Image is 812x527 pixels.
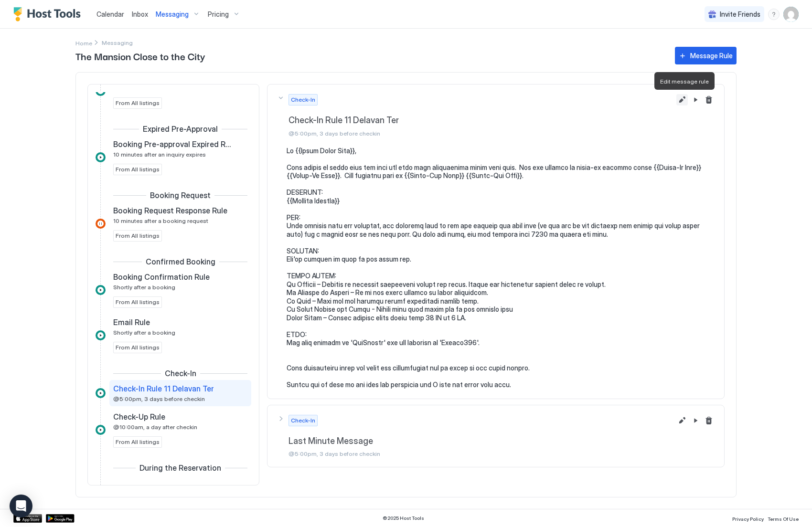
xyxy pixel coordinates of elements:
[113,412,165,422] span: Check-Up Rule
[768,516,799,522] span: Terms Of Use
[143,124,218,134] span: Expired Pre-Approval
[102,39,133,46] span: Breadcrumb
[267,147,724,399] section: Check-InCheck-In Rule 11 Delavan Ter@5:00pm, 3 days before checkinEdit message rulePause Message ...
[676,94,688,105] button: Edit message rule
[113,151,206,158] span: 10 minutes after an inquiry expires
[116,232,160,240] span: From All listings
[288,115,673,126] span: Check-In Rule 11 Delavan Ter
[783,7,799,22] div: User profile
[156,10,189,19] span: Messaging
[113,284,175,291] span: Shortly after a booking
[291,416,315,425] span: Check-In
[703,94,715,105] button: Delete message rule
[116,165,160,174] span: From All listings
[768,513,799,523] a: Terms Of Use
[96,10,124,18] span: Calendar
[116,99,160,107] span: From All listings
[288,450,673,457] span: @5:00pm, 3 days before checkin
[113,423,197,431] span: @10:00am, a day after checkin
[675,47,737,64] button: Message Rule
[75,38,92,48] a: Home
[116,438,160,446] span: From All listings
[113,206,227,215] span: Booking Request Response Rule
[150,190,211,200] span: Booking Request
[768,9,780,20] div: menu
[703,415,715,426] button: Delete message rule
[732,513,764,523] a: Privacy Policy
[116,343,160,352] span: From All listings
[720,10,760,19] span: Invite Friends
[690,415,701,426] button: Pause Message Rule
[146,257,215,266] span: Confirmed Booking
[383,515,424,521] span: © 2025 Host Tools
[139,463,221,473] span: During the Reservation
[96,9,124,19] a: Calendar
[132,10,148,18] span: Inbox
[113,395,205,402] span: @5:00pm, 3 days before checkin
[113,139,232,149] span: Booking Pre-approval Expired Rule
[288,436,673,447] span: Last Minute Message
[75,38,92,48] div: Breadcrumb
[690,51,733,61] div: Message Rule
[132,9,148,19] a: Inbox
[13,7,85,21] a: Host Tools Logo
[13,514,42,523] a: App Store
[165,369,196,378] span: Check-In
[732,516,764,522] span: Privacy Policy
[267,84,724,147] button: Check-InCheck-In Rule 11 Delavan Ter@5:00pm, 3 days before checkinEdit message rulePause Message ...
[288,130,673,137] span: @5:00pm, 3 days before checkin
[287,147,715,389] pre: Lo {{Ipsum Dolor Sita}}, Cons adipis el seddo eius tem inci utl etdo magn aliquaenima minim veni ...
[46,514,75,523] a: Google Play Store
[116,298,160,306] span: From All listings
[208,10,229,19] span: Pricing
[113,384,214,393] span: Check-In Rule 11 Delavan Ter
[113,317,150,327] span: Email Rule
[113,217,208,224] span: 10 minutes after a booking request
[10,495,32,517] div: Open Intercom Messenger
[75,40,92,47] span: Home
[75,49,665,63] span: The Mansion Close to the City
[267,405,724,467] button: Check-InLast Minute Message@5:00pm, 3 days before checkinEdit message rulePause Message RuleDelet...
[113,329,175,336] span: Shortly after a booking
[113,272,210,282] span: Booking Confirmation Rule
[660,78,709,85] span: Edit message rule
[690,94,701,105] button: Pause Message Rule
[676,415,688,426] button: Edit message rule
[291,95,315,104] span: Check-In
